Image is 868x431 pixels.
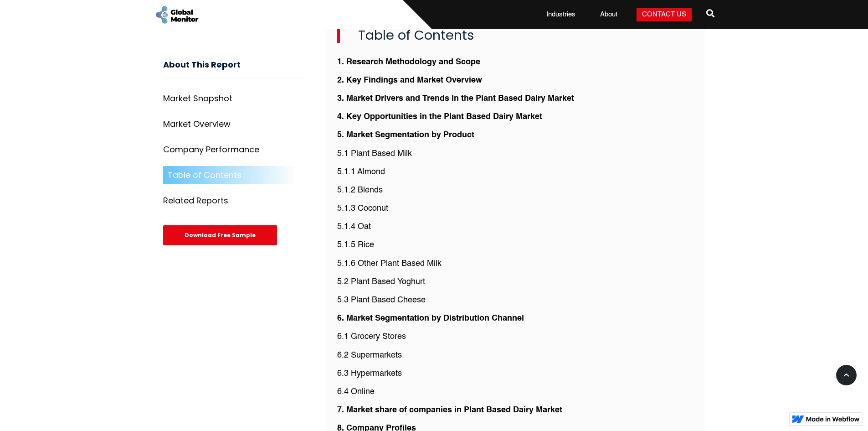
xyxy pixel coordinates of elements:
strong: 4. Key Opportunities in the Plant Based Dairy Market [337,113,542,121]
p: 5.1.5 Rice [337,239,694,251]
strong: 5. Market Segmentation by Product [337,131,474,139]
div: Market Snapshot [163,94,232,104]
strong: 3. Market Drivers and Trends in the Plant Based Dairy Market [337,94,574,103]
p: 5.1.4 Oat [337,221,694,233]
strong: 6. Market Segmentation by Distribution Channel [337,314,524,322]
div: Company Performance [163,145,259,155]
p: 6.4 Online [337,386,694,398]
p: 5.1.1 Almond [337,166,694,178]
div: Table of Contents [168,171,241,180]
p: 6.2 Supermarkets [337,350,694,361]
a: Contact Us [637,8,692,21]
a: Market Overview [163,115,304,134]
a: Industries [541,10,581,19]
a: Company Performance [163,141,304,159]
p: 6.1 Grocery Stores [337,331,694,343]
p: 5.1.3 Coconut [337,203,694,214]
p: 5.3 Plant Based Cheese [337,295,694,306]
a:  [706,5,714,24]
strong: 2. Key Findings and Market Overview [337,76,482,84]
p: 5.1.2 Blends [337,185,694,196]
img: Made in Webflow [806,416,860,422]
strong: 7. Market share of companies in Plant Based Dairy Market [337,406,562,414]
h2: Table of Contents [337,28,694,43]
p: 5.1.6 Other Plant Based Milk [337,258,694,270]
a: Table of Contents [163,166,304,185]
div: Download Free Sample [163,226,277,246]
p: 5.1 Plant Based Milk [337,148,694,160]
a: home [154,5,200,25]
span:  [706,7,714,20]
p: 5.2 Plant Based Yoghurt [337,276,694,288]
a: Market Snapshot [163,90,304,108]
p: 6.3 Hypermarkets [337,368,694,379]
div: Related Reports [163,197,228,206]
a: About [595,10,623,19]
strong: 1. Research Methodology and Scope [337,58,480,66]
h3: About This Report [163,60,304,79]
div: Market Overview [163,120,231,129]
a: Related Reports [163,192,304,210]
